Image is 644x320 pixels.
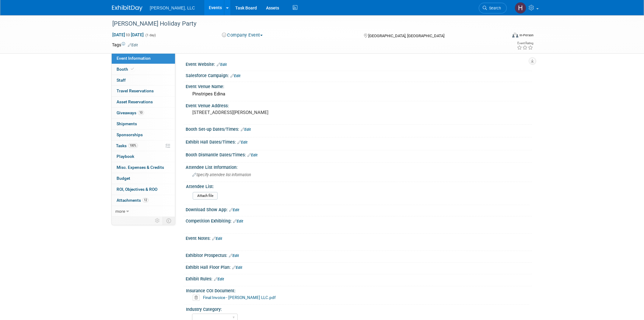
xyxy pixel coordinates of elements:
[241,127,251,132] a: Edit
[112,53,175,64] a: Event Information
[116,143,138,148] span: Tasks
[117,78,126,83] span: Staff
[125,32,131,37] span: to
[150,5,195,10] span: [PERSON_NAME], LLC
[368,34,444,38] span: [GEOGRAPHIC_DATA], [GEOGRAPHIC_DATA]
[112,75,175,86] a: Staff
[229,254,239,258] a: Edit
[112,195,175,206] a: Attachments12
[186,101,532,109] div: Event Venue Address:
[186,82,532,90] div: Event Venue Name:
[186,251,532,259] div: Exhibitor Prospectus:
[112,184,175,195] a: ROI, Objectives & ROO
[214,277,224,281] a: Edit
[112,162,175,173] a: Misc. Expenses & Credits
[112,151,175,162] a: Playbook
[117,121,137,126] span: Shipments
[117,132,143,137] span: Sponsorships
[112,206,175,217] a: more
[512,33,518,37] img: Format-Inperson.png
[193,296,202,300] a: Delete attachment?
[112,42,138,48] td: Tags
[131,67,134,71] i: Booth reservation complete
[233,219,243,223] a: Edit
[212,236,222,241] a: Edit
[186,263,532,271] div: Exhibit Hall Floor Plan:
[237,140,247,144] a: Edit
[117,99,153,104] span: Asset Reservations
[112,108,175,118] a: Giveaways10
[112,173,175,184] a: Budget
[190,89,527,99] div: Pinstripes Edina
[186,205,532,213] div: Download Show App:
[128,143,138,148] span: 100%
[112,32,144,37] span: [DATE] [DATE]
[117,198,149,203] span: Attachments
[186,216,532,224] div: Competition Exhibiting:
[142,198,149,202] span: 12
[515,2,526,14] img: Hannah Mulholland
[192,110,323,115] pre: [STREET_ADDRESS][PERSON_NAME]
[186,137,532,145] div: Exhibit Hall Dates/Times:
[117,110,144,115] span: Giveaways
[128,43,138,47] a: Edit
[203,295,276,300] a: Final Invoice - [PERSON_NAME] LLC.pdf
[192,172,251,177] span: Specify attendee list information
[217,62,227,67] a: Edit
[112,97,175,107] a: Asset Reservations
[186,274,532,282] div: Exhibit Rules:
[115,209,125,214] span: more
[232,265,242,270] a: Edit
[186,305,529,312] div: Industry Category:
[152,217,163,225] td: Personalize Event Tab Strip
[479,3,507,13] a: Search
[487,6,501,10] span: Search
[186,150,532,158] div: Booth Dismantle Dates/Times:
[471,32,534,41] div: Event Format
[138,110,144,115] span: 10
[186,182,529,190] div: Attendee List:
[117,165,164,170] span: Misc. Expenses & Credits
[117,154,134,159] span: Playbook
[230,74,240,78] a: Edit
[117,56,151,61] span: Event Information
[117,67,135,72] span: Booth
[110,18,498,29] div: [PERSON_NAME] Holiday Party
[247,153,257,157] a: Edit
[186,60,532,68] div: Event Website:
[112,140,175,151] a: Tasks100%
[186,234,532,242] div: Event Notes:
[112,64,175,75] a: Booth
[186,163,532,170] div: Attendee List Information:
[112,86,175,96] a: Travel Reservations
[229,208,239,212] a: Edit
[112,130,175,140] a: Sponsorships
[145,33,156,37] span: (1 day)
[163,217,175,225] td: Toggle Event Tabs
[186,71,532,79] div: Salesforce Campaign:
[117,88,154,93] span: Travel Reservations
[519,33,534,37] div: In-Person
[112,119,175,129] a: Shipments
[220,32,265,38] button: Company Event
[186,286,529,294] div: Insurance COI Document:
[517,42,533,45] div: Event Rating
[186,125,532,133] div: Booth Set-up Dates/Times:
[112,5,142,11] img: ExhibitDay
[117,176,130,181] span: Budget
[117,187,157,192] span: ROI, Objectives & ROO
